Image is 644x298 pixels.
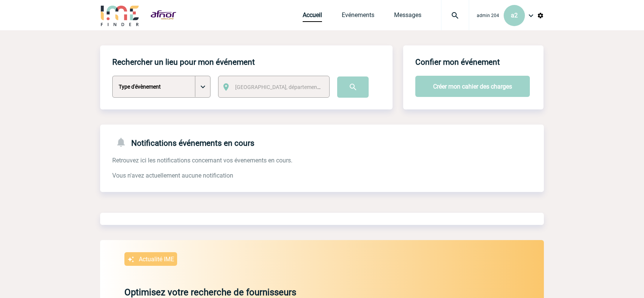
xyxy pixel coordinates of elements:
[511,12,518,19] span: a2
[112,58,255,67] h4: Rechercher un lieu pour mon événement
[337,76,369,98] input: Submit
[303,11,322,22] a: Accueil
[115,137,131,148] img: notifications-24-px-g.png
[112,157,292,164] span: Retrouvez ici les notifications concernant vos évenements en cours.
[477,13,499,18] span: admin 204
[112,137,254,148] h4: Notifications événements en cours
[235,84,341,90] span: [GEOGRAPHIC_DATA], département, région...
[139,256,174,263] p: Actualité IME
[112,172,233,179] span: Vous n'avez actuellement aucune notification
[415,58,500,67] h4: Confier mon événement
[394,11,421,22] a: Messages
[342,11,374,22] a: Evénements
[100,5,140,26] img: IME-Finder
[415,76,530,97] button: Créer mon cahier des charges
